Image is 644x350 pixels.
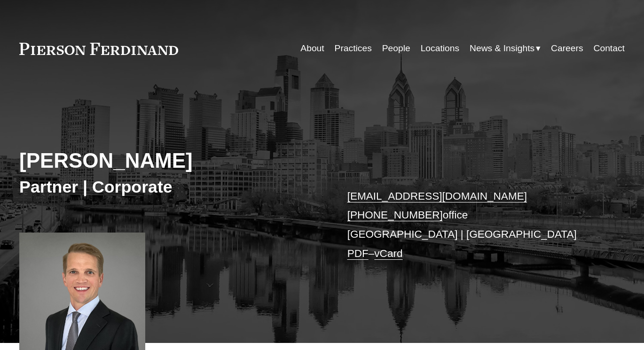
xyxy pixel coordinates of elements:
[347,248,369,259] a: PDF
[374,248,402,259] a: vCard
[300,39,324,58] a: About
[421,39,459,58] a: Locations
[551,39,583,58] a: Careers
[470,40,534,57] span: News & Insights
[347,187,600,264] p: office [GEOGRAPHIC_DATA] | [GEOGRAPHIC_DATA] –
[594,39,625,58] a: Contact
[347,209,443,221] a: [PHONE_NUMBER]
[19,177,322,197] h3: Partner | Corporate
[335,39,372,58] a: Practices
[347,190,527,202] a: [EMAIL_ADDRESS][DOMAIN_NAME]
[470,39,541,58] a: folder dropdown
[382,39,410,58] a: People
[19,148,322,173] h2: [PERSON_NAME]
